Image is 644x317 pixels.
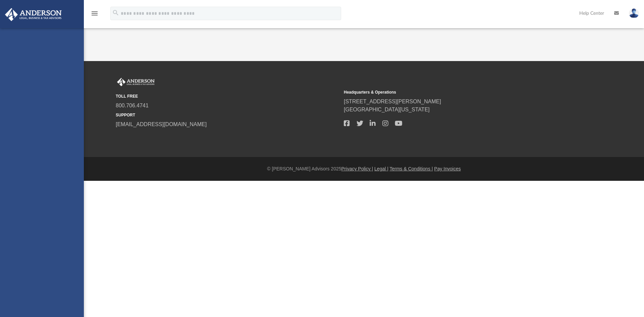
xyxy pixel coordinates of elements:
a: [STREET_ADDRESS][PERSON_NAME] [344,99,441,104]
small: Headquarters & Operations [344,89,567,95]
a: Pay Invoices [434,166,461,171]
a: Legal | [374,166,388,171]
img: User Pic [629,8,639,18]
small: TOLL FREE [116,93,339,99]
a: [EMAIL_ADDRESS][DOMAIN_NAME] [116,121,207,127]
a: 800.706.4741 [116,103,149,108]
a: Terms & Conditions | [390,166,433,171]
i: search [112,9,119,16]
img: Anderson Advisors Platinum Portal [116,78,156,87]
div: © [PERSON_NAME] Advisors 2025 [84,165,644,172]
img: Anderson Advisors Platinum Portal [3,8,64,21]
small: SUPPORT [116,112,339,118]
a: menu [91,13,99,17]
a: [GEOGRAPHIC_DATA][US_STATE] [344,107,430,112]
i: menu [91,9,99,17]
a: Privacy Policy | [341,166,373,171]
